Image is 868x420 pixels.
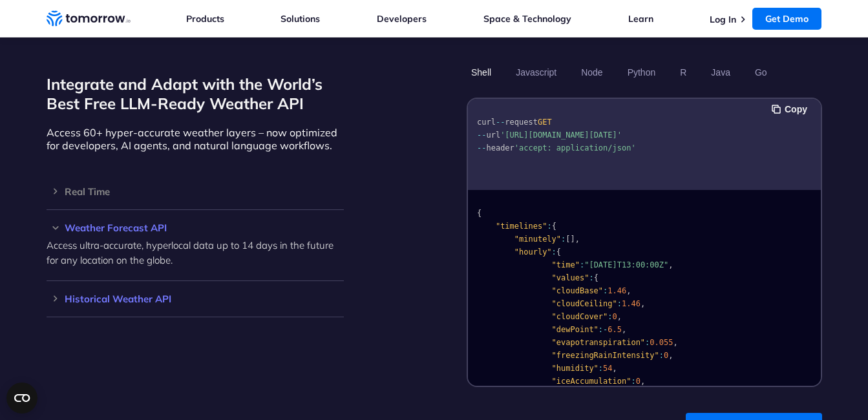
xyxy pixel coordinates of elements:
span: GET [537,118,551,127]
button: Go [750,61,771,83]
span: : [589,273,593,282]
span: : [631,377,635,386]
span: { [556,247,560,257]
p: Access ultra-accurate, hyperlocal data up to 14 days in the future for any location on the globe. [47,238,344,268]
span: : [603,286,608,295]
span: , [668,260,673,269]
span: "time" [551,260,579,269]
span: -- [477,143,486,152]
span: : [659,351,663,360]
span: "minutely" [514,235,560,244]
span: : [547,222,551,231]
span: , [626,286,631,295]
span: , [668,351,673,360]
span: , [612,364,617,373]
span: request [505,118,538,127]
span: : [579,260,584,269]
span: "dewPoint" [551,325,598,334]
span: - [603,325,608,334]
span: "cloudCover" [551,312,608,321]
span: url [486,131,500,140]
button: Python [622,61,660,83]
span: "humidity" [551,364,598,373]
span: "[DATE]T13:00:00Z" [584,260,668,269]
span: : [617,299,621,308]
button: Shell [467,61,496,83]
span: "iceAccumulation" [551,377,631,386]
button: Java [706,61,735,83]
span: 0 [612,312,617,321]
a: Space & Technology [483,13,571,25]
span: "cloudBase" [551,286,602,295]
a: Get Demo [752,8,821,30]
h3: Real Time [47,187,344,196]
span: 0 [635,377,640,386]
h3: Historical Weather API [47,294,344,304]
span: : [608,312,612,321]
a: Learn [628,13,653,25]
span: "hourly" [514,247,551,257]
span: '[URL][DOMAIN_NAME][DATE]' [500,131,622,140]
span: , [640,377,644,386]
span: "evapotranspiration" [551,338,645,347]
span: -- [477,131,486,140]
p: Access 60+ hyper-accurate weather layers – now optimized for developers, AI agents, and natural l... [47,126,344,152]
span: 1.46 [621,299,640,308]
span: : [598,325,602,334]
span: , [673,338,677,347]
h2: Integrate and Adapt with the World’s Best Free LLM-Ready Weather API [47,74,344,113]
button: R [675,61,691,83]
span: -- [495,118,504,127]
span: "timelines" [495,222,546,231]
button: Open CMP widget [6,383,37,414]
a: Home link [47,9,131,28]
span: : [645,338,650,347]
span: 6.5 [608,325,622,334]
span: : [598,364,602,373]
a: Solutions [281,13,320,25]
span: : [551,247,556,257]
span: "cloudCeiling" [551,299,617,308]
span: [ [566,235,570,244]
button: Copy [772,102,811,116]
h3: Weather Forecast API [47,223,344,233]
span: , [622,325,626,334]
span: 1.46 [608,286,626,295]
span: , [575,235,579,244]
span: { [551,222,556,231]
span: 0 [664,351,668,360]
span: "values" [551,273,589,282]
span: 'accept: application/json' [514,143,635,152]
span: { [477,209,482,218]
a: Products [186,13,224,25]
a: Log In [710,14,736,25]
span: : [561,235,566,244]
span: "freezingRainIntensity" [551,351,659,360]
span: , [640,299,644,308]
button: Node [577,61,607,83]
a: Developers [377,13,427,25]
span: curl [477,118,496,127]
span: 0.055 [650,338,673,347]
span: ] [570,235,575,244]
span: , [617,312,621,321]
span: 54 [603,364,612,373]
button: Javascript [511,61,561,83]
span: header [486,143,514,152]
span: { [593,273,598,282]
